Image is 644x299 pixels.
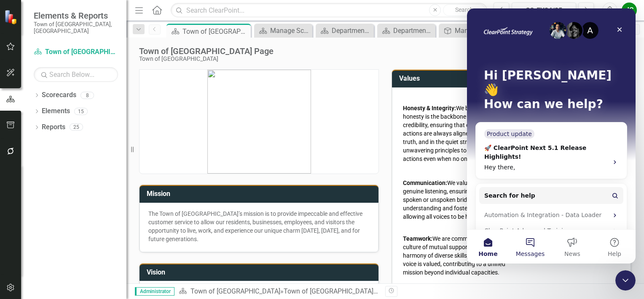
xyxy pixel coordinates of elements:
a: Elements [42,106,70,116]
a: Manage Elements [441,25,495,36]
h3: Mission [147,190,374,198]
h3: Vision [147,269,374,276]
div: Department Landing Page [393,25,433,36]
div: 25 [70,124,83,131]
a: Manage Scorecards [256,25,310,36]
button: Search [443,4,485,16]
a: Town of [GEOGRAPHIC_DATA] [34,47,118,57]
div: Town of [GEOGRAPHIC_DATA] [139,56,274,62]
div: Town of [GEOGRAPHIC_DATA] Page [139,46,274,56]
p: We are committed to a culture of mutual support and a harmony of diverse skills, where each voice... [403,234,510,277]
span: Search [455,6,473,13]
small: Town of [GEOGRAPHIC_DATA], [GEOGRAPHIC_DATA] [34,21,118,35]
div: 15 [74,108,88,115]
div: Department Landing Page [332,25,372,36]
a: Town of [GEOGRAPHIC_DATA] [191,287,280,295]
p: We believe that honesty is the backbone of our credibility, ensuring that our words and actions a... [403,104,510,163]
a: Scorecards [42,90,76,100]
p: The Town of [GEOGRAPHIC_DATA]’s mission is to provide impeccable and effective customer service t... [148,209,370,243]
input: Search ClearPoint... [171,3,487,18]
button: JC [622,3,637,18]
div: Town of [GEOGRAPHIC_DATA] Page [182,26,249,37]
button: Q3-FY24/25 [512,3,576,18]
img: ClearPoint Strategy [4,9,19,24]
span: Elements & Reports [34,11,118,21]
div: Town of [GEOGRAPHIC_DATA] Page [284,287,390,295]
p: We value the art of genuine listening, ensuring every word spoken or unspoken bridges understandi... [403,179,510,221]
input: Search Below... [34,67,118,82]
div: Manage Elements [455,25,495,36]
span: Administrator [135,287,174,296]
a: Department Landing Page [379,25,433,36]
strong: Honesty & Integrity: [403,105,456,111]
strong: Communication: [403,179,447,186]
h3: Values [399,75,627,82]
a: Department Landing Page [318,25,372,36]
div: 8 [80,92,94,99]
div: Manage Scorecards [270,25,310,36]
iframe: Intercom live chat [615,270,636,291]
img: mceclip0.png [207,70,311,174]
iframe: Intercom live chat [467,8,636,264]
strong: Teamwork: [403,235,432,242]
div: » [179,287,379,296]
div: Q3-FY24/25 [515,5,573,16]
a: Reports [42,122,65,132]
